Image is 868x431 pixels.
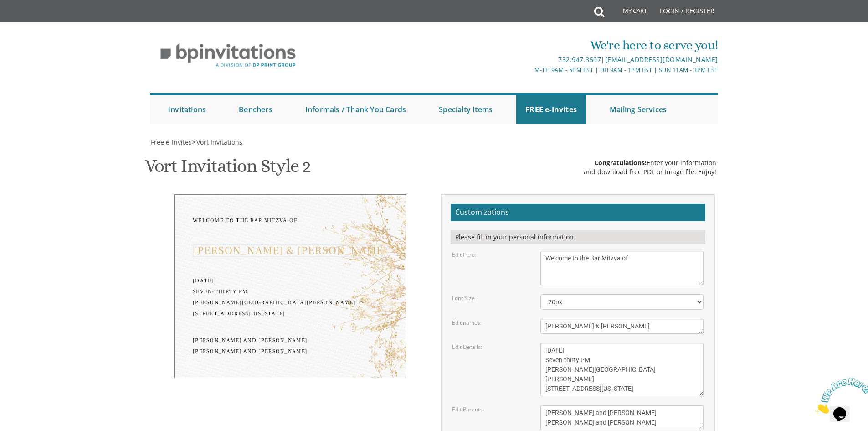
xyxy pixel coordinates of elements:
[230,95,282,124] a: Benchers
[193,244,388,257] div: [PERSON_NAME] & [PERSON_NAME]
[558,55,601,64] a: 732.947.3597
[4,4,60,40] img: Chat attention grabber
[340,36,718,54] div: We're here to serve you!
[584,167,716,177] div: and download free PDF or Image file. Enjoy!
[605,55,718,64] a: [EMAIL_ADDRESS][DOMAIN_NAME]
[451,204,705,221] h2: Customizations
[451,230,705,244] div: Please fill in your personal information.
[540,251,704,285] textarea: With gratitude to Hashem We would like to invite you to The vort of our children
[452,294,475,302] label: Font Size
[193,335,388,357] div: [PERSON_NAME] and [PERSON_NAME] [PERSON_NAME] and [PERSON_NAME]
[452,319,482,327] label: Edit names:
[452,405,484,413] label: Edit Parents:
[193,275,388,319] div: [DATE] Seven-thirty PM [PERSON_NAME][GEOGRAPHIC_DATA][PERSON_NAME] [STREET_ADDRESS][US_STATE]
[340,65,718,75] div: M-Th 9am - 5pm EST | Fri 9am - 1pm EST | Sun 11am - 3pm EST
[151,138,192,146] span: Free e-Invites
[594,158,647,167] span: Congratulations!
[340,54,718,65] div: |
[195,138,242,146] a: Vort Invitations
[150,36,306,74] img: BP Invitation Loft
[603,1,653,24] a: My Cart
[584,158,716,167] div: Enter your information
[812,374,868,417] iframe: chat widget
[430,95,502,124] a: Specialty Items
[150,138,192,146] a: Free e-Invites
[196,138,242,146] span: Vort Invitations
[159,95,215,124] a: Invitations
[601,95,676,124] a: Mailing Services
[516,95,586,124] a: FREE e-Invites
[452,343,482,351] label: Edit Details:
[540,405,704,430] textarea: [PERSON_NAME] and [PERSON_NAME] [PERSON_NAME] and [PERSON_NAME]
[145,156,311,183] h1: Vort Invitation Style 2
[540,343,704,396] textarea: [DATE] Seven-thirty PM [PERSON_NAME][GEOGRAPHIC_DATA][PERSON_NAME] [STREET_ADDRESS][US_STATE]
[192,138,242,146] span: >
[193,215,388,226] div: Welcome to the Bar Mitzva of
[540,319,704,334] textarea: [PERSON_NAME] & [PERSON_NAME]
[296,95,415,124] a: Informals / Thank You Cards
[452,251,476,259] label: Edit Intro:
